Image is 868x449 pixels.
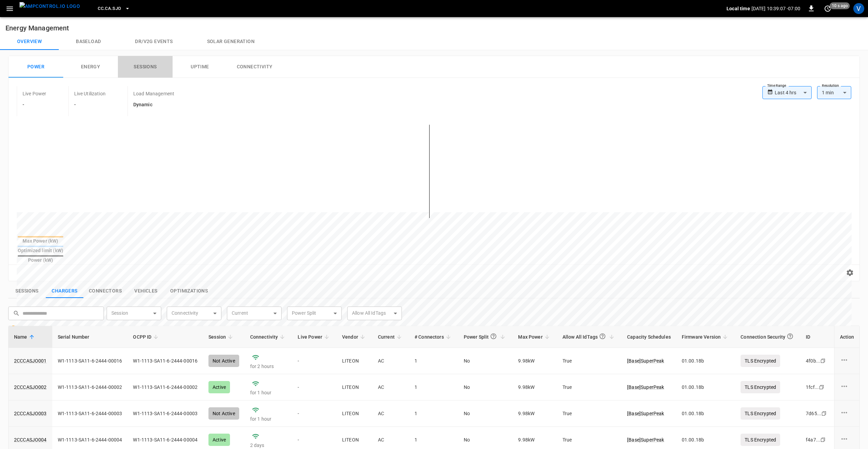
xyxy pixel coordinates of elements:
label: Resolution [822,83,839,89]
a: [Base]SuperPeak [627,436,671,443]
p: [DATE] 10:39:07 -07:00 [751,5,800,12]
button: CC.CA.SJO [95,2,133,15]
span: Max Power [518,333,551,341]
p: TLS Encrypted [741,434,780,446]
button: show latest connectors [83,284,127,298]
span: Connectivity [250,333,287,341]
div: f4a7 ... [806,436,820,443]
img: ampcontrol.io logo [19,2,80,11]
span: Vendor [342,333,367,341]
div: Active [208,434,230,446]
p: Load Management [133,90,174,97]
button: show latest charge points [46,284,83,298]
span: Session [208,333,235,341]
a: 2CCCASJO002 [14,384,47,391]
h6: Dynamic [133,101,174,109]
button: Dr/V2G events [118,33,190,50]
th: Serial Number [52,326,128,348]
p: 2 days [250,442,287,449]
span: Allow All IdTags [562,330,616,343]
div: charge point options [840,356,854,366]
span: CC.CA.SJO [98,5,121,13]
th: Capacity Schedules [622,326,676,348]
th: ID [800,326,836,348]
h6: - [23,101,46,109]
button: Solar generation [190,33,272,50]
div: copy [820,436,827,444]
p: Live Power [23,90,46,97]
button: Power [9,56,63,78]
span: # Connectors [415,333,453,341]
button: Sessions [118,56,173,78]
div: Last 4 hrs [775,86,812,99]
a: 2CCCASJO004 [14,436,47,443]
span: Name [14,333,36,341]
button: Connectivity [227,56,282,78]
span: Firmware Version [682,333,730,341]
button: Uptime [173,56,227,78]
p: [ Base ] SuperPeak [627,436,671,443]
span: 10 s ago [830,2,850,9]
button: show latest vehicles [127,284,165,298]
a: 2CCCASJO003 [14,410,47,417]
button: show latest sessions [8,284,46,298]
div: profile-icon [853,3,864,14]
p: Live Utilization [74,90,106,97]
button: Baseload [59,33,118,50]
th: Action [834,326,859,348]
a: 2CCCASJO001 [14,357,47,364]
div: 1 min [817,86,851,99]
div: charge point options [840,408,854,419]
div: charge point options [840,435,854,445]
span: Current [378,333,404,341]
p: Local time [727,5,750,12]
div: Connection Security [741,330,795,343]
button: Energy [63,56,118,78]
button: set refresh interval [822,3,833,14]
h6: - [74,101,106,109]
span: Power Split [464,330,507,343]
label: Time Range [767,83,786,89]
span: OCPP ID [133,333,160,341]
span: Live Power [298,333,331,341]
div: charge point options [840,382,854,392]
button: show latest optimizations [165,284,213,298]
